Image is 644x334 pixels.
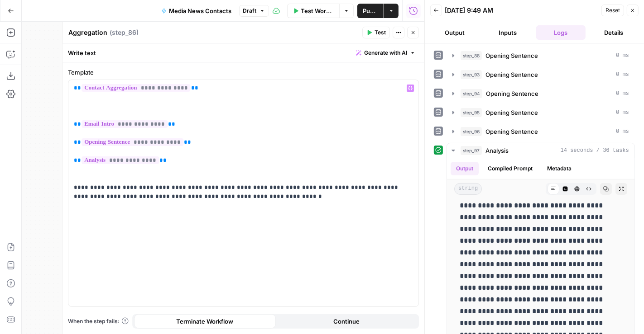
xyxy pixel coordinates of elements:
[447,48,634,63] button: 0 ms
[485,108,538,117] span: Opening Sentence
[47,129,181,147] div: ### Stabilizing US Comparable Sales and Reversing ...
[447,86,634,101] button: 0 ms
[430,25,480,40] button: Output
[483,25,533,40] button: Inputs
[176,317,233,326] span: Terminate Workflow
[68,317,129,325] a: When the step fails:
[461,70,482,79] span: step_93
[485,70,538,79] span: Opening Sentence
[454,183,482,195] span: string
[485,127,538,136] span: Opening Sentence
[363,6,378,15] span: Publish
[589,25,639,40] button: Details
[364,49,407,57] span: Generate with AI
[451,162,479,175] button: Output
[68,28,107,37] textarea: Aggregation
[239,5,269,17] button: Draft
[156,4,237,18] button: Media News Contacts
[447,143,634,158] button: 14 seconds / 36 tasks
[276,314,418,329] button: Continue
[485,51,538,60] span: Opening Sentence
[169,6,232,15] span: Media News Contacts
[461,127,482,136] span: step_96
[485,146,509,155] span: Analysis
[447,105,634,120] button: 0 ms
[110,28,139,37] span: ( step_86 )
[447,67,634,82] button: 0 ms
[243,7,257,15] span: Draft
[461,146,482,155] span: step_97
[616,127,629,136] span: 0 ms
[606,6,620,14] span: Reset
[357,4,384,18] button: Publish
[301,6,334,15] span: Test Workflow
[461,108,482,117] span: step_95
[447,124,634,139] button: 0 ms
[536,25,586,40] button: Logs
[362,27,390,38] button: Test
[287,4,339,18] button: Test Workflow
[601,5,624,16] button: Reset
[616,52,629,60] span: 0 ms
[616,108,629,117] span: 0 ms
[482,162,538,175] button: Compiled Prompt
[461,89,482,98] span: step_94
[375,28,386,37] span: Test
[62,43,424,62] div: Write text
[616,89,629,98] span: 0 ms
[352,47,419,59] button: Generate with AI
[542,162,577,175] button: Metadata
[486,89,538,98] span: Opening Sentence
[333,317,360,326] span: Continue
[68,68,419,77] label: Template
[561,146,629,155] span: 14 seconds / 36 tasks
[616,71,629,79] span: 0 ms
[461,51,482,60] span: step_88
